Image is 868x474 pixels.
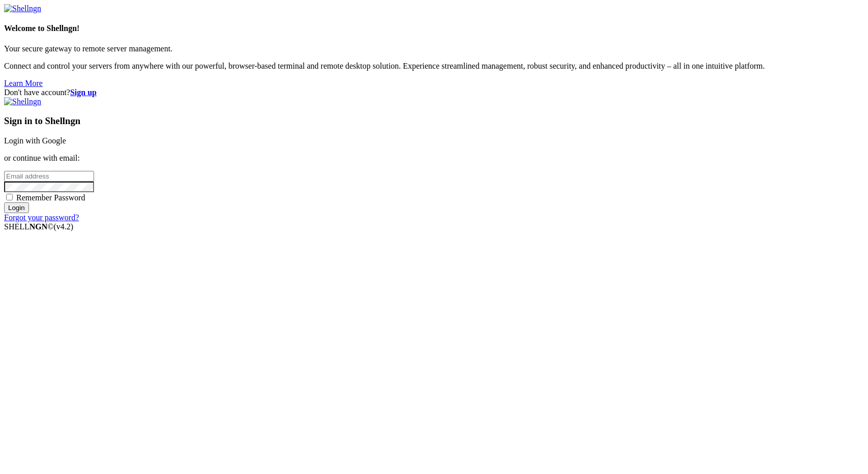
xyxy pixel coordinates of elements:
[6,194,13,200] input: Remember Password
[4,202,29,213] input: Login
[4,97,41,106] img: Shellngn
[54,222,74,231] span: 4.2.0
[29,222,48,231] b: NGN
[4,88,864,97] div: Don't have account?
[4,222,73,231] span: SHELL ©
[4,62,864,71] p: Connect and control your servers from anywhere with our powerful, browser-based terminal and remo...
[4,171,94,182] input: Email address
[4,44,864,53] p: Your secure gateway to remote server management.
[4,4,41,13] img: Shellngn
[4,136,66,145] a: Login with Google
[4,154,864,163] p: or continue with email:
[4,79,43,87] a: Learn More
[70,88,97,97] a: Sign up
[16,193,85,202] span: Remember Password
[4,24,864,33] h4: Welcome to Shellngn!
[4,213,79,222] a: Forgot your password?
[4,115,864,127] h3: Sign in to Shellngn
